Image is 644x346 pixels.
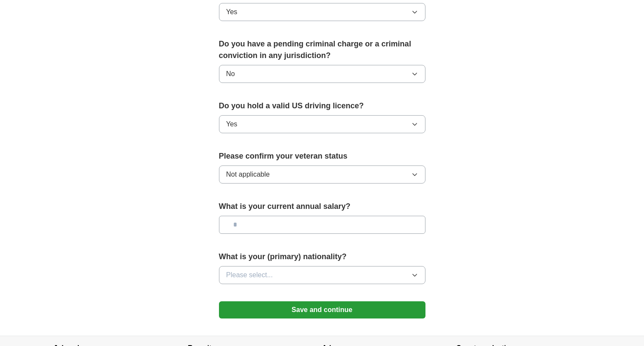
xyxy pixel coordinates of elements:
button: Yes [219,3,425,21]
span: Yes [226,119,237,129]
span: No [226,69,235,79]
label: What is your current annual salary? [219,201,425,212]
label: Do you hold a valid US driving licence? [219,100,425,112]
button: Please select... [219,266,425,284]
label: Please confirm your veteran status [219,150,425,162]
label: What is your (primary) nationality? [219,251,425,263]
span: Yes [226,7,237,17]
label: Do you have a pending criminal charge or a criminal conviction in any jurisdiction? [219,38,425,61]
button: Save and continue [219,301,425,318]
button: Yes [219,115,425,133]
button: No [219,65,425,83]
button: Not applicable [219,165,425,184]
span: Please select... [226,270,273,280]
span: Not applicable [226,169,270,180]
